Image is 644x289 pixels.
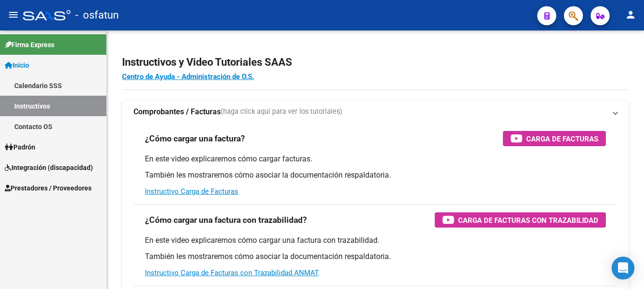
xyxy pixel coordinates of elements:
[221,107,342,117] span: (haga click aquí para ver los tutoriales)
[503,131,606,146] button: Carga de Facturas
[5,142,35,152] span: Padrón
[145,154,606,164] p: En este video explicaremos cómo cargar facturas.
[122,100,629,123] mat-expansion-panel-header: Comprobantes / Facturas(haga click aquí para ver los tutoriales)
[5,40,54,50] span: Firma Express
[145,251,606,262] p: También les mostraremos cómo asociar la documentación respaldatoria.
[612,257,634,279] div: Open Intercom Messenger
[145,170,606,180] p: También les mostraremos cómo asociar la documentación respaldatoria.
[5,162,93,173] span: Integración (discapacidad)
[145,213,307,227] h3: ¿Cómo cargar una factura con trazabilidad?
[458,214,598,226] span: Carga de Facturas con Trazabilidad
[5,183,92,193] span: Prestadores / Proveedores
[122,53,629,71] h2: Instructivos y Video Tutoriales SAAS
[133,107,221,117] strong: Comprobantes / Facturas
[435,212,606,228] button: Carga de Facturas con Trazabilidad
[145,187,238,196] a: Instructivo Carga de Facturas
[526,133,598,145] span: Carga de Facturas
[75,5,119,26] span: - osfatun
[625,9,636,20] mat-icon: person
[5,60,29,70] span: Inicio
[145,269,319,277] a: Instructivo Carga de Facturas con Trazabilidad ANMAT
[145,235,606,246] p: En este video explicaremos cómo cargar una factura con trazabilidad.
[122,72,254,81] a: Centro de Ayuda - Administración de O.S.
[8,9,19,20] mat-icon: menu
[145,132,245,145] h3: ¿Cómo cargar una factura?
